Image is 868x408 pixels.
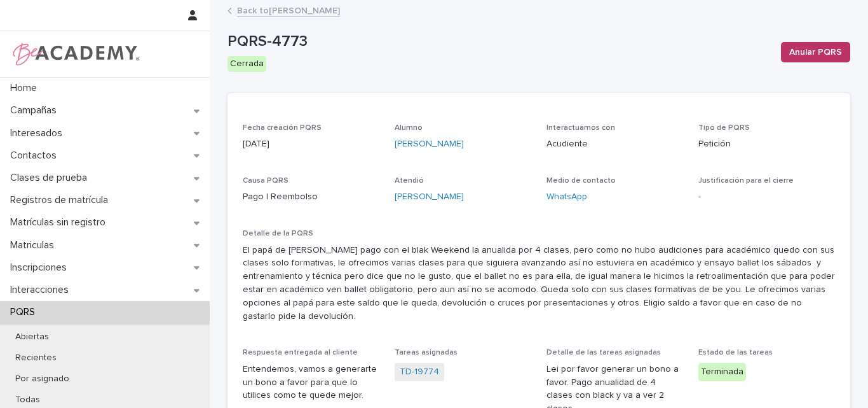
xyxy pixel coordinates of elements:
p: Campañas [5,104,67,116]
span: Medio de contacto [546,177,616,185]
p: Abiertas [5,332,59,342]
p: PQRS [5,306,45,318]
span: Alumno [395,124,423,132]
a: [PERSON_NAME] [395,137,464,151]
p: Recientes [5,353,67,363]
p: Inscripciones [5,262,77,274]
p: Todas [5,395,50,405]
p: [DATE] [243,137,379,151]
p: Registros de matrícula [5,194,118,206]
a: [PERSON_NAME] [395,190,464,204]
p: Acudiente [546,137,683,151]
span: Detalle de las tareas asignadas [546,349,661,356]
span: Atendió [395,177,424,185]
p: Interacciones [5,284,79,296]
p: Home [5,82,47,94]
button: Anular PQRS [781,42,850,62]
a: WhatsApp [546,190,587,204]
a: TD-19774 [400,365,439,379]
p: Entendemos, vamos a generarte un bono a favor para que lo utilices como te quede mejor. [243,363,379,402]
span: Estado de las tareas [698,349,773,356]
span: Causa PQRS [243,177,288,185]
div: Cerrada [227,56,266,72]
div: Terminada [698,363,746,381]
p: Clases de prueba [5,172,97,184]
p: Por asignado [5,374,79,384]
span: Detalle de la PQRS [243,230,313,237]
span: Tareas asignadas [395,349,458,356]
span: Interactuamos con [546,124,615,132]
p: Matriculas [5,239,64,251]
a: Back to[PERSON_NAME] [237,3,340,17]
span: Justificación para el cierre [698,177,794,185]
p: PQRS-4773 [227,32,771,51]
span: Fecha creación PQRS [243,124,322,132]
p: Matrículas sin registro [5,216,116,229]
p: - [698,190,835,204]
p: Contactos [5,150,67,162]
p: Pago | Reembolso [243,190,379,204]
img: WPrjXfSUmiLcdUfaYY4Q [10,41,140,67]
p: Petición [698,137,835,151]
span: Anular PQRS [789,46,842,59]
span: Respuesta entregada al cliente [243,349,358,356]
span: Tipo de PQRS [698,124,750,132]
p: El papá de [PERSON_NAME] pago con el blak Weekend la anualida por 4 clases, pero como no hubo aud... [243,244,835,323]
p: Interesados [5,127,72,139]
